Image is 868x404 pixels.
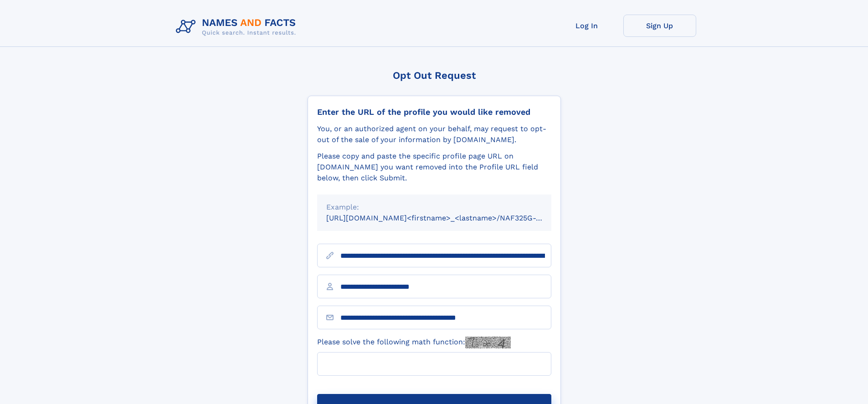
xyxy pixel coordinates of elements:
div: Enter the URL of the profile you would like removed [317,107,551,117]
a: Sign Up [623,15,696,37]
div: You, or an authorized agent on your behalf, may request to opt-out of the sale of your informatio... [317,123,551,145]
img: Logo Names and Facts [172,15,303,39]
div: Example: [326,202,542,213]
label: Please solve the following math function: [317,337,511,348]
div: Opt Out Request [308,70,561,81]
a: Log In [550,15,623,37]
small: [URL][DOMAIN_NAME]<firstname>_<lastname>/NAF325G-xxxxxxxx [326,214,569,222]
div: Please copy and paste the specific profile page URL on [DOMAIN_NAME] you want removed into the Pr... [317,151,551,184]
